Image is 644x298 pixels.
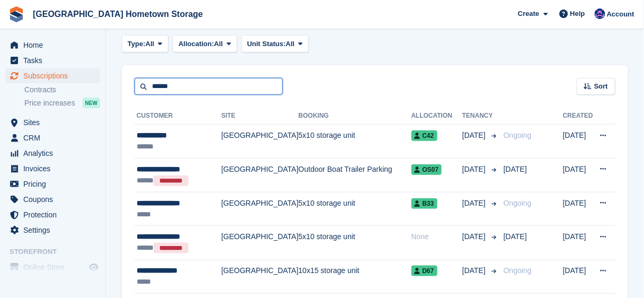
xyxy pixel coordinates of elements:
[607,9,634,20] span: Account
[299,158,412,192] td: Outdoor Boat Trailer Parking
[412,231,462,242] div: None
[135,108,221,125] th: Customer
[412,198,437,209] span: B33
[23,53,87,68] span: Tasks
[10,247,105,257] span: Storefront
[299,125,412,159] td: 5x10 storage unit
[23,207,87,222] span: Protection
[504,199,532,207] span: Ongoing
[504,232,527,241] span: [DATE]
[563,108,593,125] th: Created
[5,146,100,161] a: menu
[462,164,488,175] span: [DATE]
[5,223,100,238] a: menu
[29,5,207,23] a: [GEOGRAPHIC_DATA] Hometown Storage
[241,35,309,52] button: Unit Status: All
[412,266,437,276] span: D67
[23,115,87,130] span: Sites
[412,130,437,141] span: C42
[8,6,24,22] img: stora-icon-8386f47178a22dfd0bd8f6a31ec36ba5ce8667c1dd55bd0f319d3a0aa187defe.svg
[221,226,299,260] td: [GEOGRAPHIC_DATA]
[23,38,87,52] span: Home
[23,130,87,145] span: CRM
[462,108,499,125] th: Tenancy
[462,130,488,141] span: [DATE]
[563,192,593,226] td: [DATE]
[412,108,462,125] th: Allocation
[518,8,539,19] span: Create
[122,35,168,52] button: Type: All
[504,266,532,275] span: Ongoing
[247,39,286,49] span: Unit Status:
[504,165,527,173] span: [DATE]
[24,85,100,95] a: Contracts
[299,226,412,260] td: 5x10 storage unit
[570,8,585,19] span: Help
[221,108,299,125] th: Site
[24,98,75,108] span: Price increases
[5,68,100,83] a: menu
[595,8,605,19] img: Amy Liposky-Vincent
[462,198,488,209] span: [DATE]
[23,223,87,238] span: Settings
[221,192,299,226] td: [GEOGRAPHIC_DATA]
[83,98,100,108] div: NEW
[221,125,299,159] td: [GEOGRAPHIC_DATA]
[5,260,100,275] a: menu
[23,161,87,176] span: Invoices
[214,39,223,49] span: All
[128,39,146,49] span: Type:
[412,164,442,175] span: OS07
[24,97,100,109] a: Price increases NEW
[299,192,412,226] td: 5x10 storage unit
[87,261,100,274] a: Preview store
[5,130,100,145] a: menu
[299,108,412,125] th: Booking
[23,192,87,207] span: Coupons
[221,158,299,192] td: [GEOGRAPHIC_DATA]
[563,226,593,260] td: [DATE]
[5,38,100,52] a: menu
[5,207,100,222] a: menu
[23,260,87,275] span: Online Store
[462,265,488,276] span: [DATE]
[5,53,100,68] a: menu
[594,81,608,92] span: Sort
[5,192,100,207] a: menu
[23,146,87,161] span: Analytics
[504,131,532,139] span: Ongoing
[23,68,87,83] span: Subscriptions
[462,231,488,242] span: [DATE]
[563,260,593,294] td: [DATE]
[5,177,100,191] a: menu
[178,39,214,49] span: Allocation:
[221,260,299,294] td: [GEOGRAPHIC_DATA]
[5,161,100,176] a: menu
[173,35,237,52] button: Allocation: All
[563,158,593,192] td: [DATE]
[23,177,87,191] span: Pricing
[146,39,155,49] span: All
[563,125,593,159] td: [DATE]
[286,39,295,49] span: All
[299,260,412,294] td: 10x15 storage unit
[5,115,100,130] a: menu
